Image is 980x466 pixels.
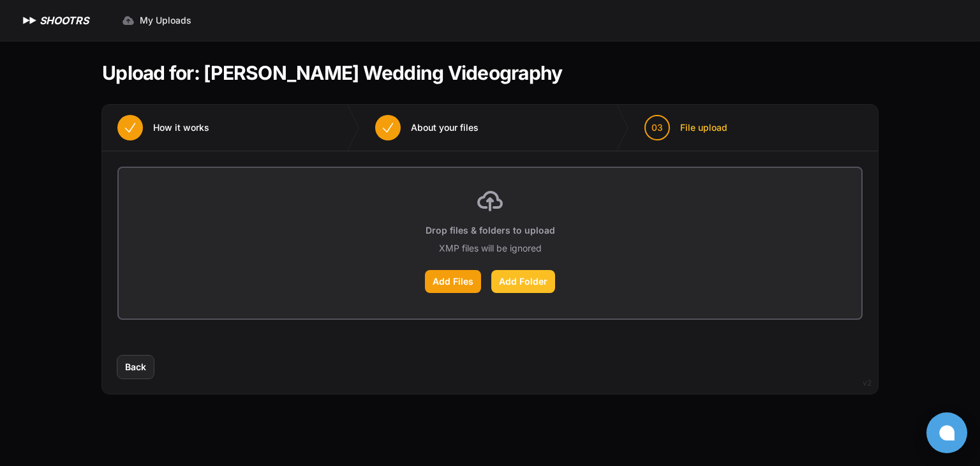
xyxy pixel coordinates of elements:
button: About your files [360,105,494,151]
label: Add Files [425,270,481,293]
span: Back [125,361,146,373]
label: Add Folder [491,270,555,293]
span: File upload [680,121,727,134]
span: 03 [651,121,663,134]
button: Open chat window [926,412,967,453]
span: How it works [153,121,209,134]
img: SHOOTRS [20,13,40,28]
div: v2 [863,375,872,391]
button: Back [117,356,154,379]
a: SHOOTRS SHOOTRS [20,13,89,28]
span: My Uploads [140,14,191,27]
p: XMP files will be ignored [439,242,542,255]
a: My Uploads [114,9,199,32]
span: About your files [411,121,479,134]
button: How it works [102,105,225,151]
h1: SHOOTRS [40,13,89,28]
button: 03 File upload [629,105,743,151]
p: Drop files & folders to upload [426,224,555,237]
h1: Upload for: [PERSON_NAME] Wedding Videography [102,61,562,84]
